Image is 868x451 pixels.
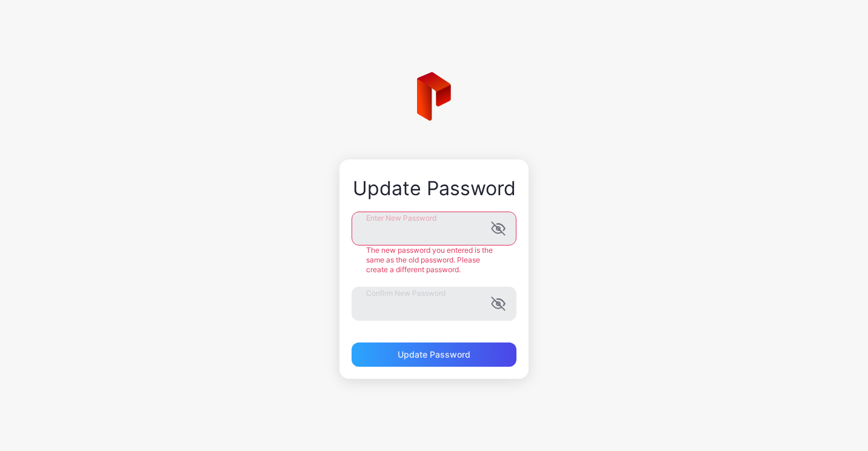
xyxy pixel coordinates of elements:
[352,178,516,199] div: Update Password
[352,342,516,367] button: Update Password
[398,350,470,359] div: Update Password
[352,212,516,246] input: Enter New Password
[491,296,506,311] button: Confirm New Password
[352,287,516,321] input: Confirm New Password
[352,246,516,275] div: The new password you entered is the same as the old password. Please create a different password.
[491,221,506,236] button: Enter New Password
